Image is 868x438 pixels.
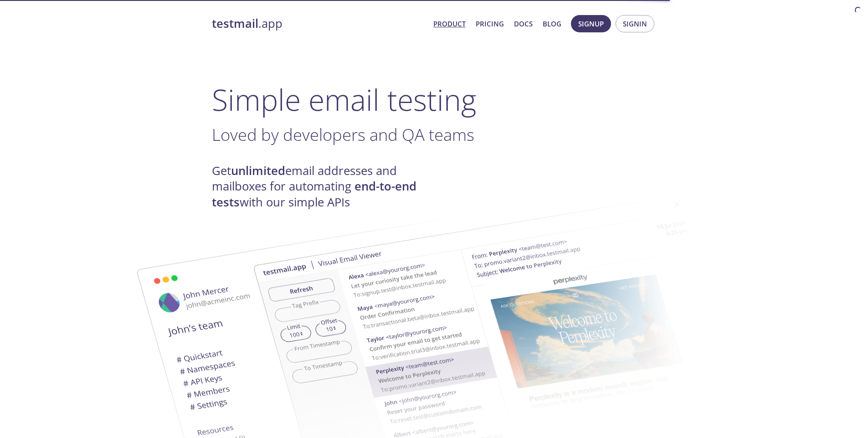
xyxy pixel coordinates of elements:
[476,18,504,30] a: Pricing
[543,18,561,30] a: Blog
[212,123,474,146] span: Loved by developers and QA teams
[212,15,258,31] strong: testmail
[212,163,434,210] h4: Get email addresses and mailboxes for automating with our simple APIs
[212,178,416,210] strong: end-to-end tests
[212,82,657,117] h1: Simple email testing
[616,15,654,32] button: Signin
[571,15,611,32] button: Signup
[514,18,533,30] a: Docs
[212,16,426,31] a: testmail.app
[231,163,285,179] strong: unlimited
[433,18,466,30] a: Product
[623,18,647,30] span: Signin
[578,18,604,30] span: Signup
